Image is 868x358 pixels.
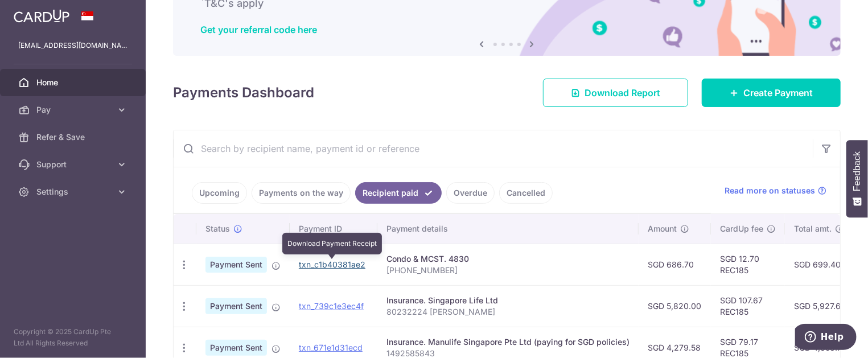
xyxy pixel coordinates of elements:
input: Search by recipient name, payment id or reference [174,130,813,167]
a: Recipient paid [355,182,442,204]
span: Home [36,77,112,88]
iframe: Opens a widget where you can find more information [795,324,857,352]
span: Total amt. [794,223,832,234]
span: CardUp fee [720,223,763,234]
button: Feedback - Show survey [846,140,868,217]
th: Payment ID [290,214,377,244]
img: CardUp [14,9,69,23]
td: SGD 12.70 REC185 [711,244,785,285]
span: Payment Sent [205,298,267,314]
a: txn_671e1d31ecd [299,343,363,352]
p: [EMAIL_ADDRESS][DOMAIN_NAME] [18,40,127,51]
td: SGD 5,820.00 [639,285,711,327]
p: [PHONE_NUMBER] [386,265,630,276]
span: Download Report [585,86,660,100]
span: Amount [648,223,677,234]
span: Feedback [852,151,862,191]
td: SGD 5,927.67 [785,285,857,327]
span: Refer & Save [36,131,112,143]
th: Payment details [377,214,639,244]
span: Read more on statuses [725,185,815,196]
a: Cancelled [499,182,553,204]
a: Overdue [446,182,495,204]
h4: Payments Dashboard [173,83,314,103]
a: Download Report [543,79,688,107]
td: SGD 699.40 [785,244,857,285]
td: SGD 107.67 REC185 [711,285,785,327]
div: Download Payment Receipt [282,233,382,254]
a: Create Payment [702,79,841,107]
a: txn_c1b40381ae2 [299,260,365,269]
div: Insurance. Manulife Singapore Pte Ltd (paying for SGD policies) [386,336,630,348]
a: Payments on the way [252,182,351,204]
p: 80232224 [PERSON_NAME] [386,306,630,318]
span: Pay [36,104,112,116]
span: Status [205,223,230,234]
a: Get your referral code here [200,24,317,35]
span: Payment Sent [205,340,267,356]
a: Upcoming [192,182,247,204]
a: txn_739c1e3ec4f [299,301,364,311]
span: Settings [36,186,112,197]
div: Condo & MCST. 4830 [386,253,630,265]
span: Support [36,159,112,170]
span: Create Payment [743,86,813,100]
td: SGD 686.70 [639,244,711,285]
a: Read more on statuses [725,185,826,196]
div: Insurance. Singapore Life Ltd [386,295,630,306]
span: Payment Sent [205,257,267,273]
